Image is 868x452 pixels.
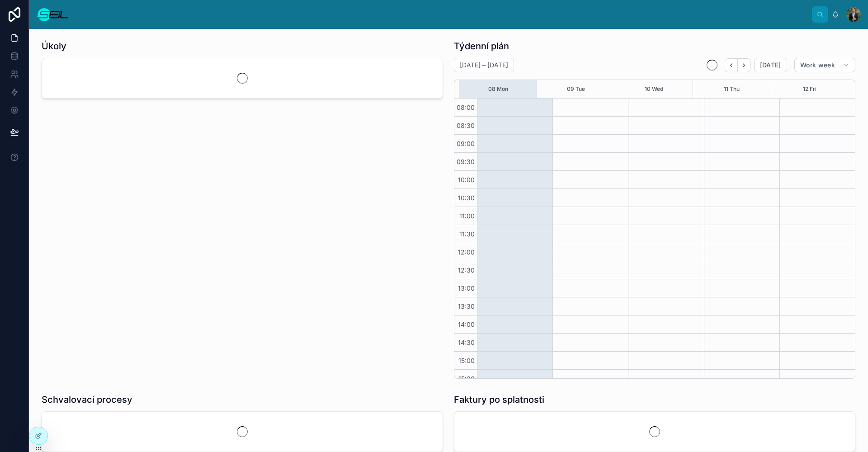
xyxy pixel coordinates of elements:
[760,61,781,69] span: [DATE]
[456,176,477,184] span: 10:00
[454,140,477,147] span: 09:00
[488,80,508,98] button: 08 Mon
[36,7,69,22] img: App logo
[454,122,477,129] span: 08:30
[460,61,508,70] h2: [DATE] – [DATE]
[738,58,750,72] button: Next
[724,80,740,98] button: 11 Thu
[567,80,585,98] button: 09 Tue
[42,393,132,406] h1: Schvalovací procesy
[800,61,835,69] span: Work week
[456,284,477,292] span: 13:00
[456,302,477,310] span: 13:30
[454,40,509,52] h1: Týdenní plán
[456,320,477,328] span: 14:00
[42,40,66,52] h1: Úkoly
[645,80,663,98] button: 10 Wed
[456,266,477,274] span: 12:30
[456,375,477,382] span: 15:30
[457,212,477,220] span: 11:00
[456,194,477,202] span: 10:30
[76,13,812,16] div: scrollable content
[457,230,477,238] span: 11:30
[456,248,477,256] span: 12:00
[456,339,477,346] span: 14:30
[794,58,855,72] button: Work week
[456,357,477,364] span: 15:00
[454,393,544,406] h1: Faktury po splatnosti
[754,58,787,72] button: [DATE]
[725,58,738,72] button: Back
[454,158,477,165] span: 09:30
[803,80,816,98] button: 12 Fri
[454,104,477,111] span: 08:00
